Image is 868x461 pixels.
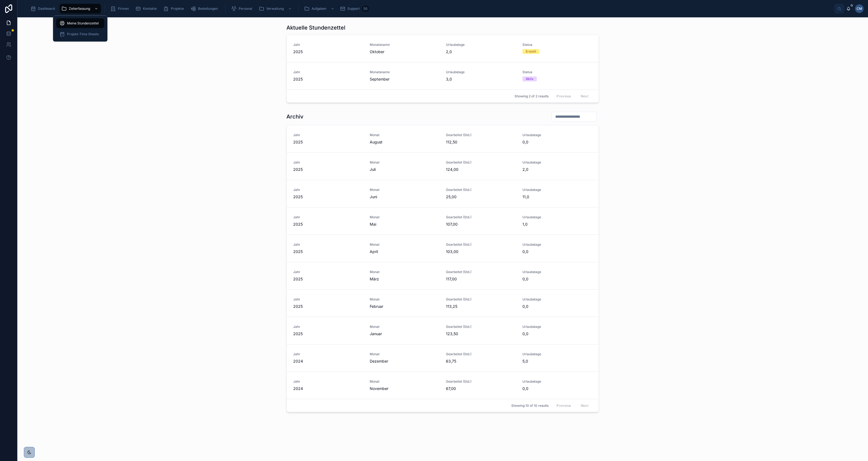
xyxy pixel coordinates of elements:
a: Jahr2025MonatsnameOktoberUrlaubstage2,0StatusErstellt [287,35,599,62]
span: Monat [370,325,440,329]
a: Jahr2025MonatJanuarGearbeitet (Std.)123,50Urlaubstage0,0 [287,317,599,344]
span: Oktober [370,49,440,55]
span: Status [522,43,592,47]
a: Jahr2025MonatMaiGearbeitet (Std.)107,00Urlaubstage1,0 [287,207,599,235]
a: Personal [229,4,256,14]
a: Jahr2025MonatMärzGearbeitet (Std.)117,00Urlaubstage0,0 [287,262,599,289]
span: Gearbeitet (Std.) [446,160,516,165]
span: Monatsname [370,43,440,47]
a: Jahr2025MonatAugustGearbeitet (Std.)112,50Urlaubstage0,0 [287,125,599,152]
span: Gearbeitet (Std.) [446,352,516,356]
span: Gearbeitet (Std.) [446,242,516,247]
div: Aktiv [526,76,534,81]
span: Jahr [293,70,363,74]
span: 2025 [293,194,363,200]
a: Zeiterfassung [60,4,101,14]
a: Jahr2025MonatFebruarGearbeitet (Std.)113,25Urlaubstage0,0 [287,289,599,317]
span: Monat [370,215,440,219]
a: Jahr2025MonatJuniGearbeitet (Std.)25,00Urlaubstage11,0 [287,180,599,207]
span: Monat [370,297,440,302]
span: Gearbeitet (Std.) [446,325,516,329]
span: Projekte [171,7,184,11]
span: Jahr [293,160,363,165]
span: Verwaltung [266,7,284,11]
span: Urlaubstage [522,160,592,165]
a: Support50 [338,4,371,14]
span: 2025 [293,167,363,172]
span: Urlaubstage [446,43,516,47]
span: Monat [370,242,440,247]
span: 2,0 [522,167,592,172]
span: Mai [370,222,440,227]
span: 0,0 [522,386,592,391]
span: Urlaubstage [522,133,592,137]
span: September [370,76,440,82]
span: 2025 [293,76,363,82]
a: Jahr2025MonatAprilGearbeitet (Std.)103,00Urlaubstage0,0 [287,235,599,262]
span: Urlaubstage [522,188,592,192]
span: Urlaubstage [522,215,592,219]
span: Jahr [293,352,363,356]
span: Support [347,7,360,11]
span: Urlaubstage [522,270,592,274]
span: Juli [370,167,440,172]
span: 0,0 [522,249,592,254]
span: 103,00 [446,249,516,254]
span: Urlaubstage [522,242,592,247]
span: 2025 [293,276,363,282]
span: 63,75 [446,358,516,364]
span: Gearbeitet (Std.) [446,215,516,219]
span: Gearbeitet (Std.) [446,133,516,137]
a: Verwaltung [257,4,295,14]
span: 113,25 [446,304,516,309]
span: 123,50 [446,331,516,337]
span: Gearbeitet (Std.) [446,270,516,274]
span: 2025 [293,139,363,145]
span: Jahr [293,270,363,274]
span: 2025 [293,222,363,227]
span: Jahr [293,325,363,329]
span: Februar [370,304,440,309]
span: 11,0 [522,194,592,200]
span: Juni [370,194,440,200]
span: Kontakte [143,7,157,11]
span: Status [522,70,592,74]
span: Jahr [293,242,363,247]
div: Erstellt [526,49,536,54]
span: Monat [370,270,440,274]
span: Zeiterfassung [69,7,90,11]
span: Jahr [293,215,363,219]
span: Meine Stundenzettel [67,21,99,25]
span: März [370,276,440,282]
a: Meine Stundenzettel [56,18,104,28]
a: Bestellungen [189,4,222,14]
span: Aufgaben [312,7,326,11]
a: Dashboard [29,4,59,14]
span: Firmen [118,7,129,11]
span: Bestellungen [198,7,218,11]
span: 1,0 [522,222,592,227]
span: Monatsname [370,70,440,74]
span: 2025 [293,249,363,254]
span: 2025 [293,49,363,55]
span: Urlaubstage [522,352,592,356]
h1: Archiv [286,113,304,120]
span: 2025 [293,331,363,337]
span: 2,0 [446,49,516,55]
span: Dashboard [38,7,55,11]
a: Firmen [109,4,133,14]
span: Gearbeitet (Std.) [446,297,516,302]
span: 124,00 [446,167,516,172]
a: Aufgaben [302,4,337,14]
span: Jahr [293,379,363,384]
span: 5,0 [522,358,592,364]
div: 50 [362,5,369,12]
span: Jahr [293,297,363,302]
a: Jahr2025MonatsnameSeptemberUrlaubstage3,0StatusAktiv [287,62,599,89]
span: 0,0 [522,276,592,282]
span: 2025 [293,304,363,309]
span: 3,0 [446,76,516,82]
span: 0,0 [522,331,592,337]
span: Personal [239,7,252,11]
span: Jahr [293,43,363,47]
